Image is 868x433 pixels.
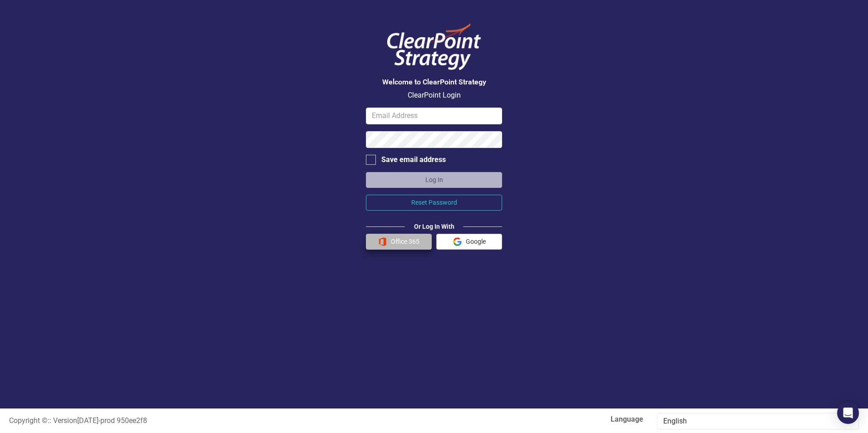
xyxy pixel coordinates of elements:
[381,155,446,165] div: Save email address
[663,416,843,427] div: English
[366,108,502,124] input: Email Address
[436,234,502,250] button: Google
[366,195,502,211] button: Reset Password
[453,237,462,246] img: Google
[366,90,502,101] p: ClearPoint Login
[366,78,502,86] h3: Welcome to ClearPoint Strategy
[9,416,48,425] span: Copyright ©
[366,234,432,250] button: Office 365
[837,402,859,424] div: Open Intercom Messenger
[380,18,488,76] img: ClearPoint Logo
[378,237,387,246] img: Office 365
[441,414,643,425] label: Language
[2,416,434,426] div: :: Version [DATE] - prod 950ee2f8
[366,172,502,188] button: Log In
[405,222,464,231] div: Or Log In With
